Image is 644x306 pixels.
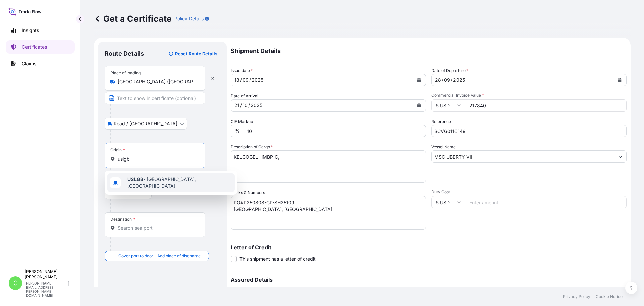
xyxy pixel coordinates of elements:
p: Certificates [22,44,47,50]
div: month, [443,76,451,84]
input: Enter booking reference [431,125,627,137]
span: Road / [GEOGRAPHIC_DATA] [114,120,177,127]
label: Description of Cargo [231,144,273,150]
label: Reference [431,118,451,125]
div: / [451,76,452,84]
div: day, [234,101,240,110]
div: Destination [110,217,135,222]
span: - [GEOGRAPHIC_DATA], [GEOGRAPHIC_DATA] [127,176,232,189]
button: Calendar [614,75,625,85]
button: Select transport [105,187,152,199]
label: Vessel Name [431,144,456,150]
div: day, [434,76,442,84]
p: Letter of Credit [231,245,627,250]
p: [PERSON_NAME][EMAIL_ADDRESS][PERSON_NAME][DOMAIN_NAME] [25,281,66,297]
label: CIF Markup [231,118,253,125]
span: Commercial Invoice Value [431,93,627,98]
span: Issue date [231,67,253,74]
span: Date of Arrival [231,93,258,99]
p: Get a Certificate [94,13,172,24]
p: Assured Details [231,277,627,282]
input: Destination [118,225,197,231]
div: % [231,125,244,137]
input: Enter percentage between 0 and 10% [244,125,426,137]
div: Origin [110,147,125,153]
input: Text to appear on certificate [105,92,205,104]
label: Marks & Numbers [231,189,265,196]
p: [PERSON_NAME] [PERSON_NAME] [25,269,66,280]
p: Insights [22,27,39,34]
div: / [249,76,251,84]
span: Date of Departure [431,67,468,74]
div: / [248,101,250,110]
button: Show suggestions [614,150,626,163]
div: day, [234,76,240,84]
div: month, [242,76,249,84]
b: USLGB [127,176,143,182]
span: This shipment has a letter of credit [239,256,316,262]
div: year, [251,76,264,84]
span: Cover port to door - Add place of discharge [118,253,201,259]
div: year, [250,101,263,110]
span: C [13,280,18,287]
button: Calendar [414,100,424,111]
p: Reset Route Details [175,50,217,57]
p: Shipment Details [231,42,627,60]
input: Origin [118,156,197,162]
button: Calendar [414,75,424,85]
p: Claims [22,60,36,67]
input: Type to search vessel name or IMO [432,150,614,163]
span: Duty Cost [431,189,627,195]
div: / [240,101,242,110]
button: Select transport [105,118,187,130]
p: Privacy Policy [563,294,590,299]
input: Enter amount [465,99,627,112]
p: Cookie Notice [596,294,623,299]
input: Place of loading [118,78,197,85]
div: month, [242,101,248,110]
input: Enter amount [465,196,627,208]
p: Policy Details [174,15,204,22]
p: Route Details [105,50,144,58]
div: Show suggestions [105,171,237,195]
div: year, [452,76,466,84]
div: / [442,76,443,84]
div: / [240,76,242,84]
div: Place of loading [110,70,141,76]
